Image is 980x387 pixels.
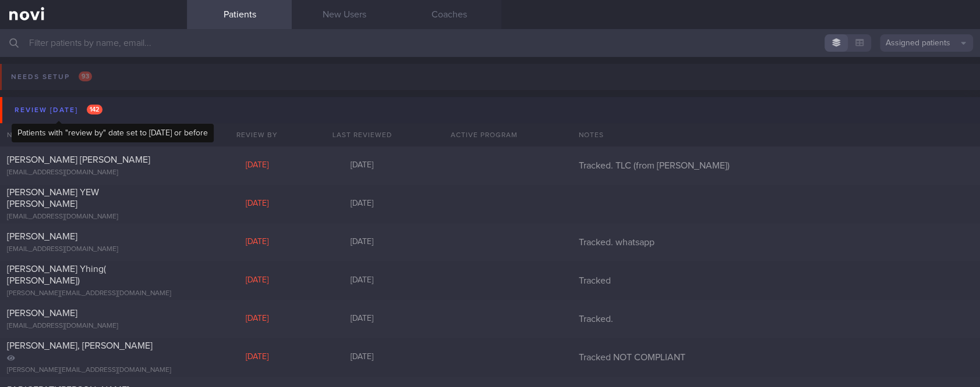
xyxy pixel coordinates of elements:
[880,34,973,52] button: Assigned patients
[7,322,180,331] div: [EMAIL_ADDRESS][DOMAIN_NAME]
[204,237,309,248] div: [DATE]
[7,232,77,241] span: [PERSON_NAME]
[204,352,309,363] div: [DATE]
[140,123,187,146] div: Chats
[7,309,77,318] span: [PERSON_NAME]
[7,341,153,350] span: [PERSON_NAME], [PERSON_NAME]
[7,213,180,221] div: [EMAIL_ADDRESS][DOMAIN_NAME]
[8,69,95,85] div: Needs setup
[79,71,92,81] span: 93
[7,366,180,375] div: [PERSON_NAME][EMAIL_ADDRESS][DOMAIN_NAME]
[7,169,180,177] div: [EMAIL_ADDRESS][DOMAIN_NAME]
[571,236,980,248] div: Tracked. whatsapp
[204,160,309,171] div: [DATE]
[7,155,150,164] span: [PERSON_NAME] [PERSON_NAME]
[414,123,554,146] div: Active Program
[204,199,309,209] div: [DATE]
[12,102,105,118] div: Review [DATE]
[571,313,980,325] div: Tracked.
[7,245,180,254] div: [EMAIL_ADDRESS][DOMAIN_NAME]
[7,188,99,209] span: [PERSON_NAME] YEW [PERSON_NAME]
[7,289,180,298] div: [PERSON_NAME][EMAIL_ADDRESS][DOMAIN_NAME]
[571,123,980,146] div: Notes
[309,237,414,248] div: [DATE]
[309,199,414,209] div: [DATE]
[87,105,102,114] span: 142
[204,275,309,286] div: [DATE]
[309,123,414,146] div: Last Reviewed
[309,352,414,363] div: [DATE]
[309,314,414,324] div: [DATE]
[204,123,309,146] div: Review By
[204,314,309,324] div: [DATE]
[571,275,980,286] div: Tracked
[571,160,980,171] div: Tracked. TLC (from [PERSON_NAME])
[309,160,414,171] div: [DATE]
[571,352,980,363] div: Tracked NOT COMPLIANT
[309,275,414,286] div: [DATE]
[7,264,106,285] span: [PERSON_NAME] Yhing( [PERSON_NAME])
